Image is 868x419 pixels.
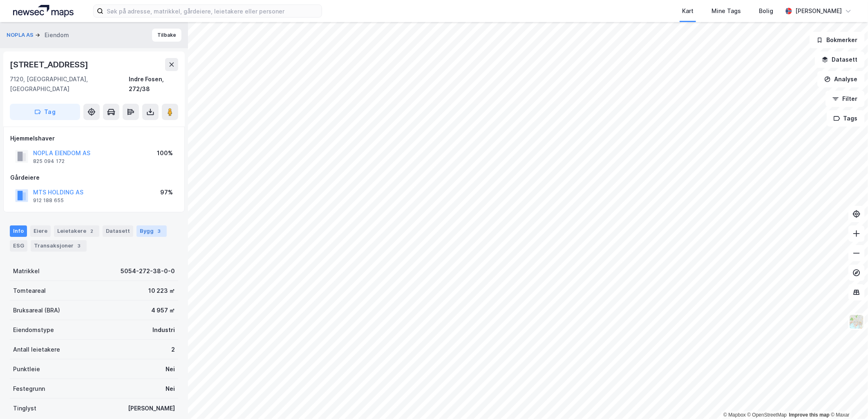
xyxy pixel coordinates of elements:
div: 100% [157,148,173,158]
div: Eiere [30,225,51,237]
button: Datasett [815,51,865,68]
div: 825 094 172 [33,158,65,165]
button: Tilbake [152,29,181,42]
div: Datasett [103,225,133,237]
div: 2 [88,227,96,235]
div: 3 [75,242,83,250]
div: 912 188 655 [33,197,64,204]
div: Tinglyst [13,403,36,413]
div: Mine Tags [711,6,741,16]
div: 5054-272-38-0-0 [121,266,175,276]
div: ESG [10,240,27,252]
a: OpenStreetMap [747,412,787,418]
button: NOPLA AS [7,31,35,39]
div: Matrikkel [13,266,40,276]
div: 7120, [GEOGRAPHIC_DATA], [GEOGRAPHIC_DATA] [10,74,129,94]
button: Tags [827,110,865,127]
div: Hjemmelshaver [10,134,178,143]
div: Eiendom [45,30,69,40]
input: Søk på adresse, matrikkel, gårdeiere, leietakere eller personer [103,5,322,17]
div: [PERSON_NAME] [128,403,175,413]
div: Eiendomstype [13,325,54,335]
a: Mapbox [723,412,746,418]
button: Analyse [817,71,865,87]
button: Bokmerker [810,32,865,48]
div: Industri [152,325,175,335]
button: Tag [10,104,80,120]
div: 3 [155,227,163,235]
div: 4 957 ㎡ [151,305,175,315]
div: Festegrunn [13,384,45,394]
div: 2 [171,345,175,354]
div: Bruksareal (BRA) [13,305,60,315]
div: Leietakere [54,225,99,237]
div: Nei [166,384,175,394]
div: Transaksjoner [31,240,87,252]
div: Tomteareal [13,286,46,296]
div: Nei [166,364,175,374]
div: Bygg [136,225,167,237]
div: Antall leietakere [13,345,60,354]
a: Improve this map [789,412,830,418]
div: Indre Fosen, 272/38 [129,74,178,94]
div: Punktleie [13,364,40,374]
div: 10 223 ㎡ [148,286,175,296]
div: Bolig [759,6,773,16]
button: Filter [825,91,865,107]
div: [PERSON_NAME] [795,6,842,16]
img: logo.a4113a55bc3d86da70a041830d287a7e.svg [13,5,74,17]
div: [STREET_ADDRESS] [10,58,90,71]
div: Gårdeiere [10,173,178,183]
div: Info [10,225,27,237]
div: 97% [160,187,173,197]
div: Kart [682,6,694,16]
iframe: Chat Widget [827,380,868,419]
img: Z [849,314,864,330]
